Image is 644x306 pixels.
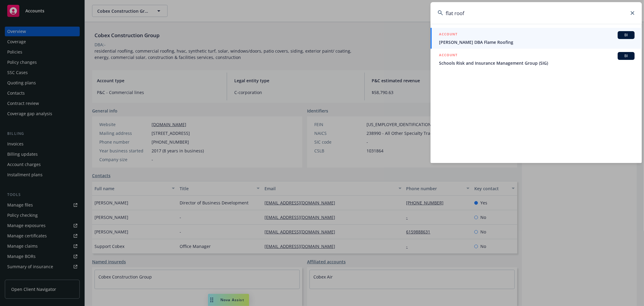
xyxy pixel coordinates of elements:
[431,49,642,70] a: ACCOUNTBISchools Risk and Insurance Management Group (SIG)
[431,2,642,24] input: Search...
[439,52,457,59] h5: ACCOUNT
[439,31,457,38] h5: ACCOUNT
[431,28,642,49] a: ACCOUNTBI[PERSON_NAME] DBA Flame Roofing
[439,39,635,45] span: [PERSON_NAME] DBA Flame Roofing
[439,60,635,66] span: Schools Risk and Insurance Management Group (SIG)
[620,53,632,59] span: BI
[620,32,632,38] span: BI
